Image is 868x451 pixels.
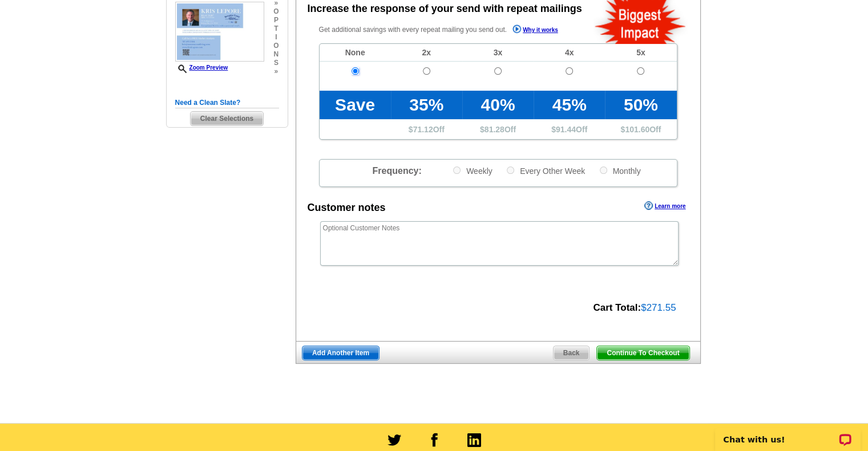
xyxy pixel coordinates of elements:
[273,59,278,67] span: s
[506,165,585,176] label: Every Other Week
[273,67,278,76] span: »
[453,166,461,174] input: Weekly
[554,346,590,360] span: Back
[507,166,514,174] input: Every Other Week
[175,64,228,71] a: Zoom Preview
[372,166,421,176] span: Frequency:
[534,44,605,62] td: 4x
[462,44,534,62] td: 3x
[319,23,583,36] p: Get additional savings with every repeat mailing you send out.
[308,1,582,17] div: Increase the response of your send with repeat mailings
[599,165,641,176] label: Monthly
[273,33,278,42] span: i
[320,44,391,62] td: None
[413,125,433,134] span: 71.12
[485,125,504,134] span: 81.28
[391,91,462,119] td: 35%
[605,44,676,62] td: 5x
[273,16,278,25] span: p
[556,125,576,134] span: 91.44
[175,97,279,108] h5: Need a Clean Slate?
[391,119,462,139] td: $ Off
[708,415,868,451] iframe: LiveChat chat widget
[273,42,278,50] span: o
[320,91,391,119] td: Save
[273,25,278,33] span: t
[644,201,685,210] a: Learn more
[605,91,676,119] td: 50%
[512,25,558,36] a: Why it works
[302,346,380,360] a: Add Another Item
[462,91,534,119] td: 40%
[553,346,590,360] a: Back
[452,165,492,176] label: Weekly
[600,166,607,174] input: Monthly
[625,125,649,134] span: 101.60
[597,346,689,360] span: Continue To Checkout
[534,119,605,139] td: $ Off
[302,346,379,360] span: Add Another Item
[191,112,263,125] span: Clear Selections
[391,44,462,62] td: 2x
[534,91,605,119] td: 45%
[641,302,676,313] span: $271.55
[273,7,278,16] span: o
[175,2,264,62] img: small-thumb.jpg
[605,119,676,139] td: $ Off
[462,119,534,139] td: $ Off
[308,200,386,216] div: Customer notes
[593,302,641,313] strong: Cart Total:
[273,50,278,59] span: n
